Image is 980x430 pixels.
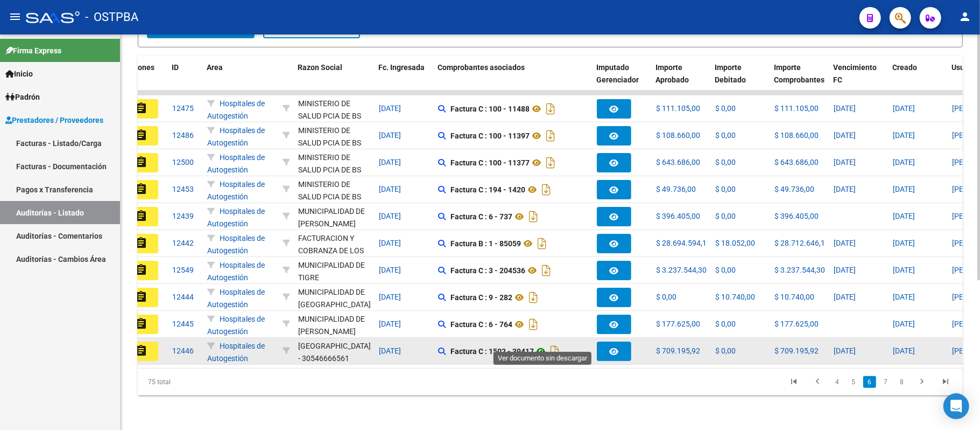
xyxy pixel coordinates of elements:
div: - 30546666561 [298,340,370,363]
span: $ 10.740,00 [774,293,814,301]
mat-icon: assignment [135,237,147,249]
strong: Factura C : 6 - 764 [450,320,512,329]
span: $ 28.712.646,13 [774,239,829,247]
span: [DATE] [834,266,856,274]
li: page 4 [829,373,845,391]
span: $ 177.625,00 [656,320,700,328]
span: 12549 [172,266,194,274]
span: [DATE] [834,239,856,247]
span: [DATE] [893,239,915,247]
a: 7 [879,376,892,388]
div: MUNICIPALIDAD DE TIGRE [298,259,370,284]
span: Inicio [5,68,33,80]
li: page 5 [845,373,862,391]
span: Fc. Ingresada [378,63,425,72]
a: go to last page [935,376,956,388]
datatable-header-cell: Area [202,56,278,103]
span: $ 643.686,00 [656,158,700,167]
div: MUNICIPALIDAD DE [PERSON_NAME] [298,205,370,230]
datatable-header-cell: Razon Social [293,56,374,103]
span: Creado [892,63,917,72]
strong: Factura C : 100 - 11488 [450,105,530,113]
span: [DATE] [379,346,401,355]
span: - OSTPBA [85,5,138,29]
span: $ 643.686,00 [774,158,819,167]
span: [DATE] [893,293,915,301]
span: $ 396.405,00 [774,212,819,220]
i: Descargar documento [535,235,549,252]
strong: Factura C : 100 - 11377 [450,158,530,167]
a: go to first page [784,376,804,388]
a: 5 [847,376,860,388]
span: [DATE] [893,212,915,220]
span: Hospitales de Autogestión [207,153,265,174]
span: Vencimiento FC [833,63,877,84]
i: Descargar documento [526,316,540,333]
mat-icon: assignment [135,344,147,357]
div: FACTURACION Y COBRANZA DE LOS EFECTORES PUBLICOS S.E. [298,232,370,281]
div: MUNICIPALIDAD DE [PERSON_NAME] [298,313,370,338]
mat-icon: assignment [135,183,147,196]
div: Open Intercom Messenger [943,393,969,419]
div: MUNICIPALIDAD DE [GEOGRAPHIC_DATA] [298,286,371,311]
span: Padrón [5,91,40,103]
span: $ 108.660,00 [656,131,700,140]
span: [DATE] [379,293,401,301]
datatable-header-cell: Fc. Ingresada [374,56,433,103]
div: - 30626983398 [298,151,370,174]
span: $ 0,00 [715,320,736,328]
span: Hospitales de Autogestión [207,342,265,363]
span: Imputado Gerenciador [596,63,639,84]
span: $ 0,00 [656,293,676,301]
span: 12444 [172,293,194,301]
span: Hospitales de Autogestión [207,288,265,309]
div: - 34999257560 [298,286,370,309]
span: Firma Express [5,45,61,57]
li: page 8 [894,373,910,391]
span: $ 0,00 [715,346,736,355]
strong: Factura C : 1502 - 39417 [450,347,534,356]
span: $ 3.237.544,30 [656,266,707,274]
span: $ 0,00 [715,266,736,274]
datatable-header-cell: Imputado Gerenciador [592,56,651,103]
span: $ 0,00 [715,158,736,167]
span: $ 0,00 [715,185,736,193]
datatable-header-cell: ID [167,56,202,103]
div: MINISTERIO DE SALUD PCIA DE BS AS [298,178,370,215]
span: $ 108.660,00 [774,131,819,140]
span: Area [207,63,223,72]
span: Hospitales de Autogestión [207,126,265,147]
span: [DATE] [379,104,401,113]
div: MINISTERIO DE SALUD PCIA DE BS AS [298,98,370,134]
span: Hospitales de Autogestión [207,99,265,120]
mat-icon: assignment [135,156,147,169]
div: 75 total [138,369,301,396]
mat-icon: person [958,10,971,23]
i: Descargar documento [548,343,562,360]
span: $ 396.405,00 [656,212,700,220]
datatable-header-cell: Creado [888,56,947,103]
a: 4 [831,376,844,388]
span: ID [172,63,179,72]
i: Descargar documento [544,127,558,144]
span: 12442 [172,239,194,247]
span: $ 3.237.544,30 [774,266,825,274]
span: [DATE] [893,346,915,355]
strong: Factura B : 1 - 85059 [450,239,521,248]
a: go to previous page [807,376,828,388]
datatable-header-cell: Importe Aprobado [651,56,710,103]
span: Hospitales de Autogestión [207,261,265,282]
i: Descargar documento [539,262,553,279]
div: - 30999004454 [298,313,370,336]
span: [DATE] [893,104,915,113]
mat-icon: assignment [135,129,147,142]
a: 6 [863,376,876,388]
mat-icon: assignment [135,317,147,330]
span: 12486 [172,131,194,140]
mat-icon: assignment [135,263,147,276]
span: [DATE] [834,293,856,301]
span: $ 49.736,00 [774,185,814,193]
div: - 30999004454 [298,205,370,228]
span: Hospitales de Autogestión [207,207,265,228]
strong: Factura C : 194 - 1420 [450,185,525,194]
